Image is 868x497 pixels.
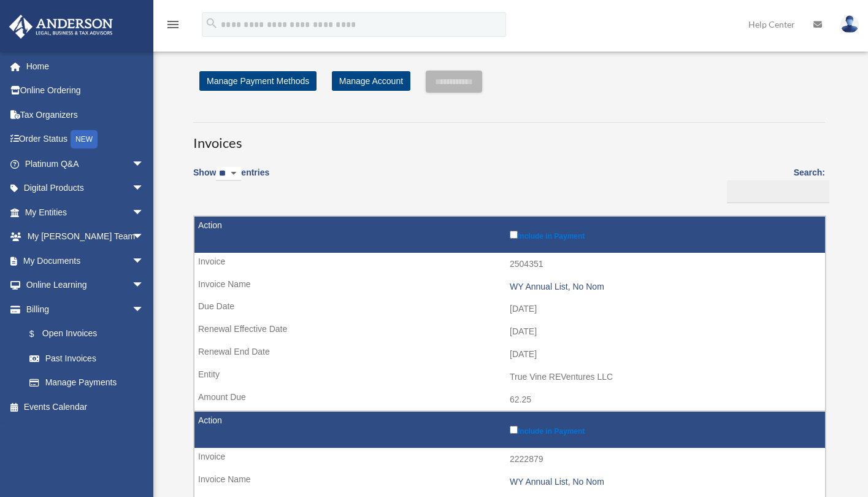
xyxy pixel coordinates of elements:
[132,225,156,250] span: arrow_drop_down
[193,122,825,153] h3: Invoices
[9,79,163,103] a: Online Ordering
[194,343,825,366] td: [DATE]
[36,326,42,342] span: $
[132,200,156,225] span: arrow_drop_down
[9,273,163,298] a: Online Learningarrow_drop_down
[510,426,518,434] input: Include in Payment
[9,127,163,152] a: Order StatusNEW
[216,167,241,181] select: Showentries
[840,15,859,33] img: User Pic
[9,225,163,249] a: My [PERSON_NAME] Teamarrow_drop_down
[194,366,825,389] td: True Vine REVentures LLC
[6,15,117,39] img: Anderson Advisors Platinum Portal
[194,253,825,276] td: 2504351
[205,17,218,30] i: search
[132,273,156,298] span: arrow_drop_down
[9,152,163,176] a: Platinum Q&Aarrow_drop_down
[9,176,163,201] a: Digital Productsarrow_drop_down
[166,21,180,32] a: menu
[132,176,156,201] span: arrow_drop_down
[132,248,156,274] span: arrow_drop_down
[194,388,825,412] td: 62.25
[510,228,819,241] label: Include in Payment
[71,130,98,148] div: NEW
[17,371,156,395] a: Manage Payments
[510,423,819,436] label: Include in Payment
[9,200,163,225] a: My Entitiesarrow_drop_down
[9,102,163,127] a: Tax Organizers
[510,231,518,239] input: Include in Payment
[17,322,150,347] a: $Open Invoices
[9,248,163,273] a: My Documentsarrow_drop_down
[132,297,156,322] span: arrow_drop_down
[9,54,163,79] a: Home
[17,346,156,371] a: Past Invoices
[9,297,156,322] a: Billingarrow_drop_down
[166,17,180,32] i: menu
[9,395,163,419] a: Events Calendar
[723,165,825,203] label: Search:
[510,282,819,292] div: WY Annual List, No Nom
[194,298,825,321] td: [DATE]
[727,180,829,204] input: Search:
[193,165,269,193] label: Show entries
[199,71,317,91] a: Manage Payment Methods
[132,152,156,177] span: arrow_drop_down
[194,448,825,471] td: 2222879
[194,320,825,344] td: [DATE]
[332,71,410,91] a: Manage Account
[510,477,819,487] div: WY Annual List, No Nom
